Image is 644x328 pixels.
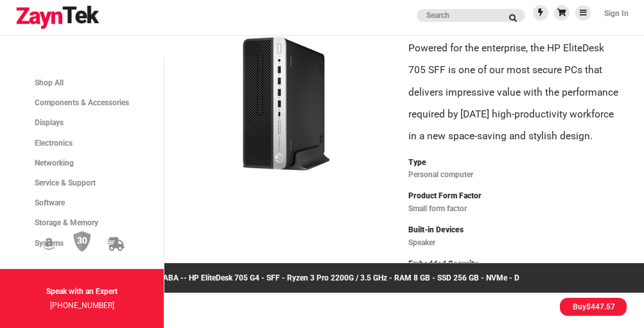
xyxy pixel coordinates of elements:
span: Storage & Memory [35,218,98,227]
span: Components & Accessories [35,98,129,107]
a: Electronics [12,134,152,153]
a: Networking [12,153,152,173]
p: Product Form Factor [408,189,622,203]
span: Displays [35,118,64,127]
p: Type [408,155,622,169]
span: Service & Support [35,178,96,187]
a: Displays [12,113,152,133]
span: Networking [35,159,74,168]
a: Service & Support [12,173,152,193]
a: Storage & Memory [12,213,152,233]
p: Speaker [408,236,622,250]
a: Components & Accessories [12,93,152,113]
a: [PHONE_NUMBER] [50,301,114,310]
span: Electronics [35,139,73,148]
p: Small form factor [408,202,622,216]
img: logo [15,6,100,29]
img: 30 Day Return Policy [73,231,91,253]
p: Built-in Devices [408,223,622,237]
input: search products [417,9,525,22]
a: Software [12,193,152,213]
span: $447.57 [586,302,615,311]
p: Powered for the enterprise, the HP EliteDesk 705 SFF is one of our most secure PCs that delivers ... [408,37,622,148]
li: Buy [560,298,627,316]
img: 4PG31UT#ABA -- HP EliteDesk 705 G4 - SFF - Ryzen 3 Pro 2200G / 3.5 GHz - RAM 8 GB - SSD 256 GB - ... [187,30,385,178]
strong: Speak with an Expert [46,287,117,296]
span: Software [35,198,65,207]
span: Shop All [35,78,64,87]
p: Personal computer [408,168,622,182]
p: Embedded Security [408,257,622,271]
a: Shop All [12,73,152,93]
